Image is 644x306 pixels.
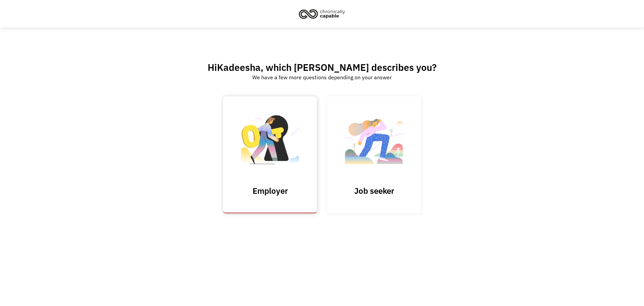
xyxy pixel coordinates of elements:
[223,96,317,213] input: Submit
[208,61,437,73] h2: Hi , which [PERSON_NAME] describes you?
[327,96,421,213] a: Job seeker
[217,61,261,74] span: Kadeesha
[297,6,347,21] img: Chronically Capable logo
[252,73,392,81] div: We have a few more questions depending on your answer
[340,186,408,196] h3: Job seeker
